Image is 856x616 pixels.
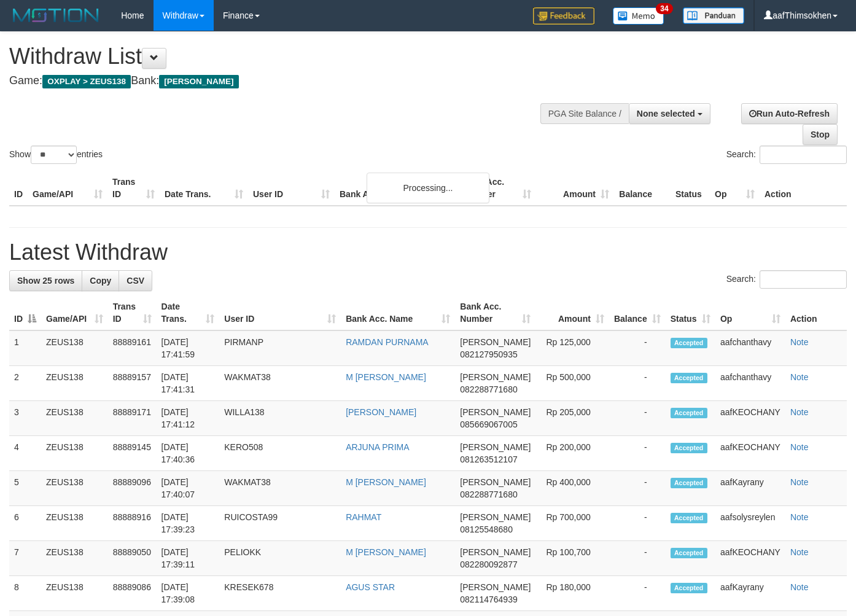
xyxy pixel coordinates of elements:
[671,373,707,383] span: Accepted
[790,477,809,487] a: Note
[9,541,41,576] td: 7
[803,124,838,145] a: Stop
[715,576,785,611] td: aafKayrany
[346,337,429,347] a: RAMDAN PURNAMA
[108,541,157,576] td: 88889050
[609,366,666,401] td: -
[335,171,458,206] th: Bank Acc. Name
[108,506,157,541] td: 88888916
[219,506,341,541] td: RUICOSTA99
[9,471,41,506] td: 5
[126,276,144,286] span: CSV
[346,372,426,382] a: M [PERSON_NAME]
[108,330,157,366] td: 88889161
[157,330,220,366] td: [DATE] 17:41:59
[760,171,847,206] th: Action
[535,436,609,471] td: Rp 200,000
[341,295,455,330] th: Bank Acc. Name: activate to sort column ascending
[460,559,517,569] span: Copy 082280092877 to clipboard
[28,171,107,206] th: Game/API
[460,477,531,487] span: [PERSON_NAME]
[629,103,710,124] button: None selected
[637,109,695,119] span: None selected
[157,541,220,576] td: [DATE] 17:39:11
[41,295,108,330] th: Game/API: activate to sort column ascending
[613,7,664,25] img: Button%20Memo.svg
[536,171,614,206] th: Amount
[460,547,531,557] span: [PERSON_NAME]
[715,366,785,401] td: aafchanthavy
[346,582,395,592] a: AGUS STAR
[108,401,157,436] td: 88889171
[609,541,666,576] td: -
[41,436,108,471] td: ZEUS138
[157,401,220,436] td: [DATE] 17:41:12
[346,407,416,417] a: [PERSON_NAME]
[715,541,785,576] td: aafKEOCHANY
[715,471,785,506] td: aafKayrany
[535,471,609,506] td: Rp 400,000
[535,401,609,436] td: Rp 205,000
[219,436,341,471] td: KERO508
[460,407,531,417] span: [PERSON_NAME]
[460,582,531,592] span: [PERSON_NAME]
[219,471,341,506] td: WAKMAT38
[715,330,785,366] td: aafchanthavy
[346,442,409,452] a: ARJUNA PRIMA
[455,295,535,330] th: Bank Acc. Number: activate to sort column ascending
[41,576,108,611] td: ZEUS138
[9,146,103,164] label: Show entries
[157,471,220,506] td: [DATE] 17:40:07
[535,576,609,611] td: Rp 180,000
[157,295,220,330] th: Date Trans.: activate to sort column ascending
[671,513,707,523] span: Accepted
[790,512,809,522] a: Note
[108,295,157,330] th: Trans ID: activate to sort column ascending
[9,366,41,401] td: 2
[9,295,41,330] th: ID: activate to sort column descending
[219,330,341,366] td: PIRMANP
[9,240,847,265] h1: Latest Withdraw
[671,338,707,348] span: Accepted
[17,276,74,286] span: Show 25 rows
[219,401,341,436] td: WILLA138
[609,506,666,541] td: -
[159,75,238,88] span: [PERSON_NAME]
[346,477,426,487] a: M [PERSON_NAME]
[460,489,517,499] span: Copy 082288771680 to clipboard
[609,401,666,436] td: -
[219,541,341,576] td: PELIOKK
[535,541,609,576] td: Rp 100,700
[108,471,157,506] td: 88889096
[671,583,707,593] span: Accepted
[741,103,838,124] a: Run Auto-Refresh
[41,330,108,366] td: ZEUS138
[107,171,160,206] th: Trans ID
[90,276,111,286] span: Copy
[609,295,666,330] th: Balance: activate to sort column ascending
[9,6,103,25] img: MOTION_logo.png
[726,270,847,289] label: Search:
[460,349,517,359] span: Copy 082127950935 to clipboard
[157,436,220,471] td: [DATE] 17:40:36
[9,330,41,366] td: 1
[785,295,847,330] th: Action
[790,442,809,452] a: Note
[41,366,108,401] td: ZEUS138
[790,547,809,557] a: Note
[666,295,715,330] th: Status: activate to sort column ascending
[41,541,108,576] td: ZEUS138
[671,171,710,206] th: Status
[248,171,335,206] th: User ID
[458,171,536,206] th: Bank Acc. Number
[219,295,341,330] th: User ID: activate to sort column ascending
[460,419,517,429] span: Copy 085669067005 to clipboard
[726,146,847,164] label: Search:
[656,3,672,14] span: 34
[157,506,220,541] td: [DATE] 17:39:23
[614,171,671,206] th: Balance
[671,478,707,488] span: Accepted
[157,576,220,611] td: [DATE] 17:39:08
[367,173,489,203] div: Processing...
[609,436,666,471] td: -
